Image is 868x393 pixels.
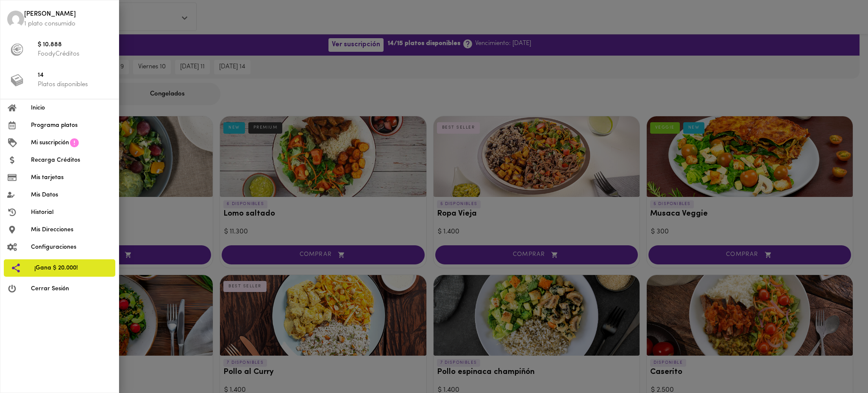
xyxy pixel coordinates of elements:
span: Mis Direcciones [31,225,112,234]
span: Configuraciones [31,243,112,252]
span: $ 10.888 [38,40,112,50]
img: foody-creditos-black.png [11,43,23,56]
span: Historial [31,208,112,217]
span: Cerrar Sesión [31,284,112,293]
span: Inicio [31,104,112,112]
span: Mis Datos [31,191,112,199]
p: 1 plato consumido [24,20,112,28]
p: Platos disponibles [38,80,112,89]
span: 14 [38,71,112,81]
iframe: Messagebird Livechat Widget [819,344,860,385]
span: ¡Gana $ 20.000! [34,264,108,272]
span: Mis tarjetas [31,173,112,182]
span: Recarga Créditos [31,156,112,165]
span: Programa platos [31,121,112,130]
img: platos_menu.png [11,74,23,87]
span: [PERSON_NAME] [24,10,112,20]
p: FoodyCréditos [38,50,112,59]
span: Mi suscripción [31,138,69,147]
